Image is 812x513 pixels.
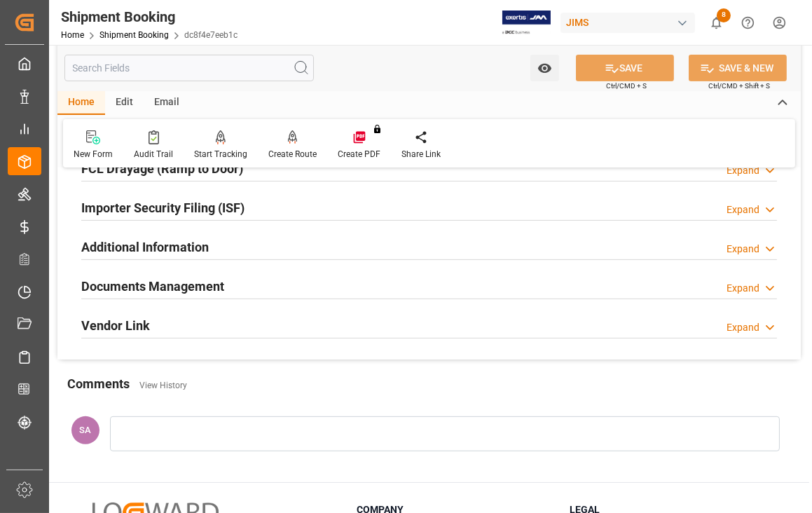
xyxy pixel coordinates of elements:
[144,91,190,115] div: Email
[560,13,695,33] div: JIMS
[689,55,787,81] button: SAVE & NEW
[727,203,759,217] div: Expand
[105,91,144,115] div: Edit
[576,55,674,81] button: SAVE
[560,9,701,36] button: JIMS
[81,198,245,217] h2: Importer Security Filing (ISF)
[139,381,187,390] a: View History
[67,374,130,393] h2: Comments
[727,163,759,178] div: Expand
[99,30,169,40] a: Shipment Booking
[727,242,759,256] div: Expand
[727,281,759,296] div: Expand
[717,8,731,22] span: 8
[606,81,647,91] span: Ctrl/CMD + S
[61,30,84,40] a: Home
[530,55,559,81] button: open menu
[134,148,173,160] div: Audit Trail
[701,7,732,39] button: show 8 new notifications
[194,148,247,160] div: Start Tracking
[727,320,759,335] div: Expand
[708,81,770,91] span: Ctrl/CMD + Shift + S
[732,7,764,39] button: Help Center
[61,6,238,27] div: Shipment Booking
[502,11,551,35] img: Exertis%20JAM%20-%20Email%20Logo.jpg_1722504956.jpg
[81,277,224,296] h2: Documents Management
[64,55,314,81] input: Search Fields
[57,91,105,115] div: Home
[80,425,92,435] span: SA
[81,316,150,335] h2: Vendor Link
[401,148,441,160] div: Share Link
[81,159,243,178] h2: FCL Drayage (Ramp to Door)
[81,238,209,256] h2: Additional Information
[268,148,317,160] div: Create Route
[74,148,113,160] div: New Form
